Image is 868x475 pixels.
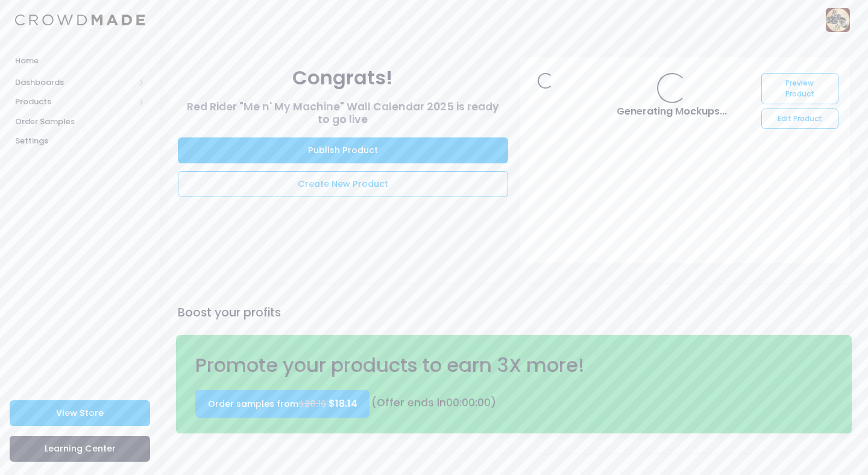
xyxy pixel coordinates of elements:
[176,304,852,321] div: Boost your profits
[761,109,838,129] a: Edit Product
[15,14,145,26] img: Logo
[588,105,755,118] h4: Generating Mockups...
[446,395,491,410] span: : :
[826,8,850,32] img: User
[298,398,326,410] s: $20.16
[371,395,496,410] span: (Offer ends in )
[190,351,676,380] div: Promote your products to earn 3X more!
[45,442,116,455] span: Learning Center
[15,96,134,108] span: Products
[15,77,134,89] span: Dashboards
[761,73,838,104] a: Preview Product
[178,137,508,163] a: Publish Product
[15,135,145,147] span: Settings
[446,395,459,410] span: 00
[477,395,491,410] span: 00
[195,390,370,418] a: Order samples from$20.16 $18.14
[15,55,145,67] span: Home
[10,400,150,426] a: View Store
[56,407,104,419] span: View Store
[329,397,357,411] span: $18.14
[462,395,475,410] span: 00
[178,63,508,93] div: Congrats!
[178,171,508,197] a: Create New Product
[10,436,150,462] a: Learning Center
[178,101,508,126] h3: Red Rider "Me n' My Machine" Wall Calendar 2025 is ready to go live
[15,116,145,128] span: Order Samples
